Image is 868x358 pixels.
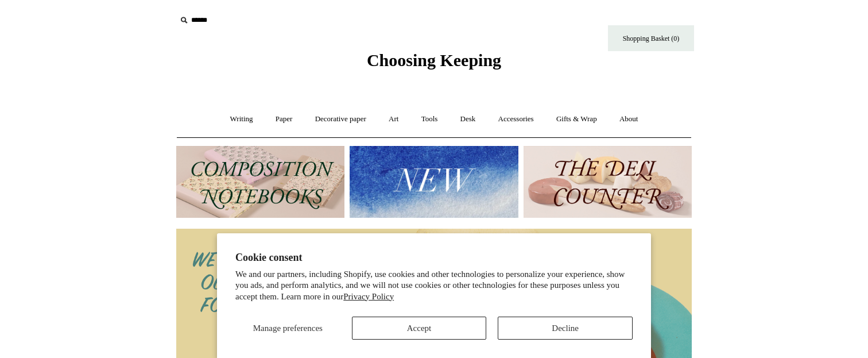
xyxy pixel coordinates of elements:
a: Tools [411,104,448,134]
img: New.jpg__PID:f73bdf93-380a-4a35-bcfe-7823039498e1 [350,146,518,218]
h2: Cookie consent [235,252,633,264]
a: About [609,104,649,134]
a: Shopping Basket (0) [608,25,694,51]
a: Decorative paper [305,104,377,134]
span: Choosing Keeping [367,51,501,70]
a: Art [378,104,409,134]
a: Choosing Keeping [367,60,501,68]
p: We and our partners, including Shopify, use cookies and other technologies to personalize your ex... [235,269,633,303]
a: Desk [450,104,486,134]
a: Privacy Policy [343,292,394,301]
button: Decline [498,317,633,340]
a: Paper [265,104,303,134]
img: 202302 Composition ledgers.jpg__PID:69722ee6-fa44-49dd-a067-31375e5d54ec [176,146,344,218]
a: Gifts & Wrap [546,104,607,134]
a: Accessories [488,104,544,134]
span: Manage preferences [253,324,323,333]
a: Writing [220,104,263,134]
button: Accept [352,317,487,340]
button: Manage preferences [235,317,340,340]
img: The Deli Counter [524,146,692,218]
